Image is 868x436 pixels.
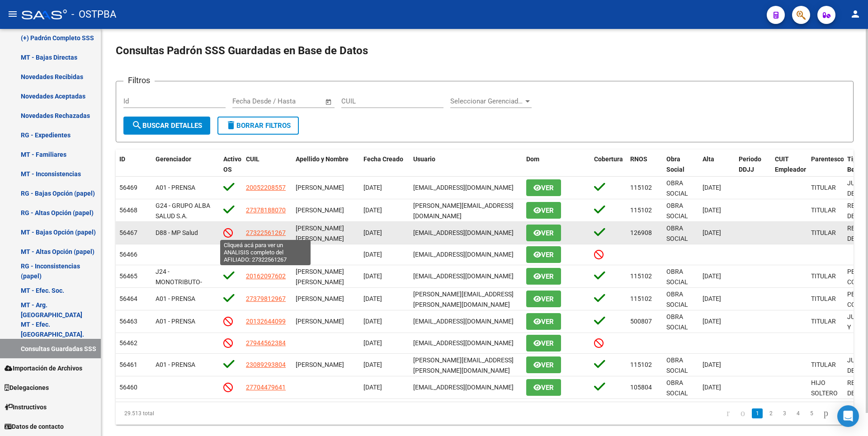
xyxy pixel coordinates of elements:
[119,361,137,368] span: 56461
[835,408,848,418] a: go to last page
[806,408,817,418] a: 5
[778,406,791,421] li: page 3
[526,313,561,330] button: Ver
[791,406,805,421] li: page 4
[296,361,344,368] span: [PERSON_NAME]
[526,379,561,396] button: Ver
[156,184,195,191] span: A01 - PRENSA
[71,5,116,24] span: - OSTPBA
[296,155,349,163] span: Apellido y Nombre
[722,408,734,418] a: go to first page
[413,202,514,220] span: [PERSON_NAME][EMAIL_ADDRESS][DOMAIN_NAME]
[666,313,709,433] span: OBRA SOCIAL DE INSTITUTO NACIONAL DE SERVICIOS SOCIALES PARA JUBILADOS Y PENSIONADOS
[666,179,727,258] span: OBRA SOCIAL DE DE TRABAJADORES DE PRENSA DE BUENOS AIRES
[226,122,291,130] span: Borrar Filtros
[363,295,382,302] span: [DATE]
[324,97,334,107] button: Open calendar
[413,155,435,163] span: Usuario
[630,229,652,236] span: 126908
[594,155,623,163] span: Cobertura
[246,251,286,258] span: 27188779617
[413,272,514,280] span: [EMAIL_ADDRESS][DOMAIN_NAME]
[630,318,652,325] span: 500807
[246,184,286,191] span: 20052208557
[811,155,844,163] span: Parentesco
[450,97,524,105] span: Seleccionar Gerenciador
[703,229,721,236] span: [DATE]
[232,97,262,105] input: Start date
[703,184,721,191] span: [DATE]
[666,155,684,173] span: Obra Social
[242,150,292,189] datatable-header-cell: CUIL
[246,318,286,325] span: 20132644099
[630,184,652,191] span: 115102
[119,251,137,258] span: 56466
[793,408,803,418] a: 4
[811,295,836,302] span: TITULAR
[775,155,806,173] span: CUIT Empleador
[811,361,836,368] span: TITULAR
[779,408,790,418] a: 3
[413,318,514,325] span: [EMAIL_ADDRESS][DOMAIN_NAME]
[156,361,195,368] span: A01 - PRENSA
[811,184,836,191] span: TITULAR
[360,150,410,189] datatable-header-cell: Fecha Creado
[630,155,647,163] span: RNOS
[119,272,137,280] span: 56465
[541,339,554,347] span: Ver
[363,229,382,236] span: [DATE]
[413,291,514,308] span: [PERSON_NAME][EMAIL_ADDRESS][PERSON_NAME][DOMAIN_NAME]
[541,229,554,237] span: Ver
[156,318,195,325] span: A01 - PRENSA
[246,295,286,302] span: 27379812967
[526,356,561,373] button: Ver
[703,295,721,302] span: [DATE]
[220,150,242,189] datatable-header-cell: Activo OS
[152,150,220,189] datatable-header-cell: Gerenciador
[413,339,514,347] span: [EMAIL_ADDRESS][DOMAIN_NAME]
[526,335,561,352] button: Ver
[820,408,832,418] a: go to next page
[156,295,195,302] span: A01 - PRENSA
[5,363,82,373] span: Importación de Archivos
[413,384,514,391] span: [EMAIL_ADDRESS][DOMAIN_NAME]
[363,272,382,280] span: [DATE]
[630,295,652,302] span: 115102
[666,225,727,314] span: OBRA SOCIAL DE DE LOS MEDICOS DE LA CIUDAD DE BUENOS AIRES
[703,361,721,368] span: [DATE]
[156,155,191,163] span: Gerenciador
[805,406,818,421] li: page 5
[739,155,761,173] span: Periodo DDJJ
[526,246,561,263] button: Ver
[363,318,382,325] span: [DATE]
[413,356,514,374] span: [PERSON_NAME][EMAIL_ADDRESS][PERSON_NAME][DOMAIN_NAME]
[811,206,836,214] span: TITULAR
[132,122,202,130] span: Buscar Detalles
[119,339,137,347] span: 56462
[771,150,807,189] datatable-header-cell: CUIT Empleador
[296,184,344,191] span: [PERSON_NAME]
[246,155,259,163] span: CUIL
[363,384,382,391] span: [DATE]
[116,150,152,189] datatable-header-cell: ID
[413,229,514,236] span: [EMAIL_ADDRESS][DOMAIN_NAME]
[226,120,236,131] mat-icon: delete
[156,268,208,306] span: J24 - MONOTRIBUTO-IGUALDAD SALUD-PRENSA
[541,295,554,303] span: Ver
[156,229,198,236] span: D88 - MP Salud
[363,184,382,191] span: [DATE]
[246,339,286,347] span: 27944562384
[246,361,286,368] span: 23089293804
[837,405,859,427] div: Open Intercom Messenger
[666,202,727,281] span: OBRA SOCIAL DE DE TRABAJADORES DE PRENSA DE BUENOS AIRES
[541,361,554,369] span: Ver
[296,318,344,325] span: [PERSON_NAME]
[523,150,590,189] datatable-header-cell: Dom
[413,251,514,258] span: [EMAIL_ADDRESS][DOMAIN_NAME]
[703,206,721,214] span: [DATE]
[666,356,727,436] span: OBRA SOCIAL DE DE TRABAJADORES DE PRENSA DE BUENOS AIRES
[7,9,18,19] mat-icon: menu
[703,155,714,163] span: Alta
[811,272,836,280] span: TITULAR
[765,408,776,418] a: 2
